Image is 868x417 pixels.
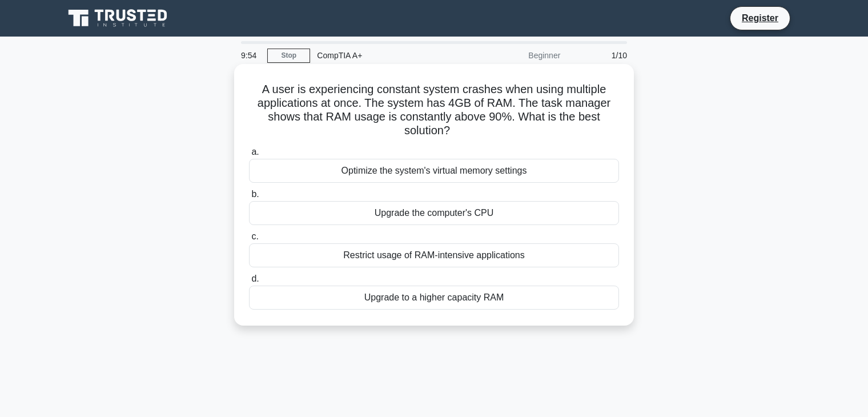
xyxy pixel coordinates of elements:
div: Beginner [467,44,567,67]
div: Upgrade the computer's CPU [249,201,619,225]
div: CompTIA A+ [310,44,467,67]
div: Optimize the system's virtual memory settings [249,159,619,183]
div: 9:54 [234,44,267,67]
span: b. [251,189,259,199]
span: d. [251,274,259,283]
a: Register [735,11,785,25]
span: c. [251,231,258,241]
div: Restrict usage of RAM-intensive applications [249,243,619,267]
a: Stop [267,49,310,63]
div: 1/10 [567,44,634,67]
span: a. [251,147,259,157]
h5: A user is experiencing constant system crashes when using multiple applications at once. The syst... [248,82,620,138]
div: Upgrade to a higher capacity RAM [249,286,619,310]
